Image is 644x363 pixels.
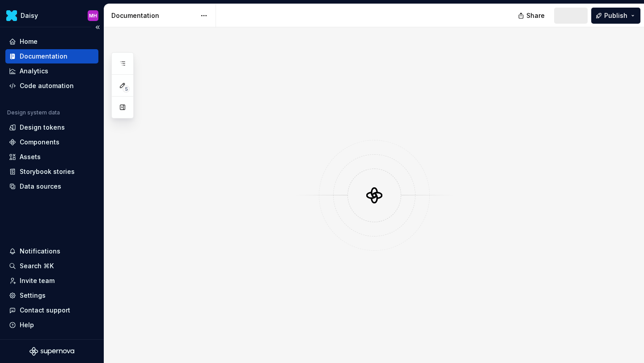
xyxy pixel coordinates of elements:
div: Design system data [7,109,60,116]
div: Components [20,138,59,147]
div: Code automation [20,81,74,90]
button: Contact support [5,303,98,317]
span: Publish [604,11,627,20]
button: Help [5,318,98,332]
span: 5 [123,85,130,93]
a: Data sources [5,179,98,194]
div: Home [20,37,38,46]
div: Analytics [20,67,48,76]
a: Storybook stories [5,165,98,179]
a: Analytics [5,64,98,78]
div: Storybook stories [20,167,75,176]
svg: Supernova Logo [30,347,74,356]
img: 8442b5b3-d95e-456d-8131-d61e917d6403.png [6,10,17,21]
div: Data sources [20,182,61,191]
div: Help [20,321,34,329]
div: Assets [20,152,41,161]
div: Design tokens [20,123,65,132]
span: Share [526,11,545,20]
div: Daisy [21,11,38,20]
a: Invite team [5,274,98,288]
button: Notifications [5,244,98,258]
div: Documentation [111,11,196,20]
button: Collapse sidebar [91,21,104,34]
a: Code automation [5,79,98,93]
a: Settings [5,288,98,303]
div: Settings [20,291,46,300]
div: Search ⌘K [20,262,54,270]
button: Publish [591,8,640,24]
button: Search ⌘K [5,259,98,273]
a: Design tokens [5,120,98,135]
a: Documentation [5,49,98,63]
button: Share [513,8,551,24]
div: Notifications [20,247,60,256]
button: DaisyMH [2,6,102,25]
a: Assets [5,150,98,164]
div: Contact support [20,306,70,315]
div: Documentation [20,52,68,61]
div: MH [89,12,97,19]
a: Components [5,135,98,149]
div: Invite team [20,276,55,285]
a: Home [5,34,98,49]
